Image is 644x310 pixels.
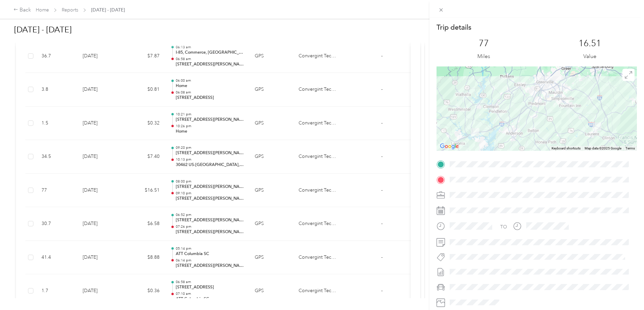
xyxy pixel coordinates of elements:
[606,272,644,310] iframe: Everlance-gr Chat Button Frame
[479,38,489,49] p: 77
[438,142,460,151] a: Open this area in Google Maps (opens a new window)
[625,146,635,150] a: Terms (opens in new tab)
[579,38,601,49] p: 16.51
[583,52,596,61] p: Value
[477,52,490,61] p: Miles
[585,146,621,150] span: Map data ©2025 Google
[438,142,460,151] img: Google
[500,223,507,230] div: TO
[437,23,471,32] p: Trip details
[552,146,581,151] button: Keyboard shortcuts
